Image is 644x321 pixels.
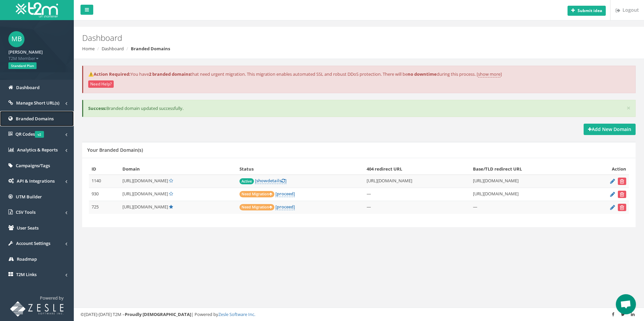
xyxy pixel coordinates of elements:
[364,201,471,214] td: —
[16,2,58,17] img: T2M
[15,131,44,137] span: QR Codes
[169,204,173,210] a: Default
[102,46,124,52] a: Dashboard
[16,100,59,106] span: Manage Short URL(s)
[82,34,542,42] h2: Dashboard
[89,188,120,201] td: 930
[17,147,58,153] span: Analytics & Reports
[17,225,39,231] span: User Seats
[10,301,64,317] img: T2M URL Shortener powered by Zesle Software Inc.
[275,191,295,197] a: [proceed]
[169,178,173,184] a: Set Default
[364,175,471,188] td: [URL][DOMAIN_NAME]
[578,8,602,13] b: Submit idea
[8,31,24,47] span: MB
[239,178,254,184] span: Active
[16,209,36,215] span: CSV Tools
[169,191,173,197] a: Set Default
[16,271,37,277] span: T2M Links
[8,62,37,69] span: Standard Plan
[275,204,295,210] a: [proceed]
[16,240,50,246] span: Account Settings
[40,295,64,301] span: Powered by
[588,126,631,132] strong: Add New Domain
[239,204,274,210] span: Need Migration
[584,124,636,135] a: Add New Domain
[82,46,95,52] a: Home
[237,163,364,175] th: Status
[239,191,274,197] span: Need Migration
[568,6,606,16] button: Submit idea
[616,294,636,314] div: Open chat
[255,178,286,184] a: [showdetails]
[470,175,584,188] td: [URL][DOMAIN_NAME]
[470,201,584,214] td: —
[35,131,44,138] span: v2
[88,80,114,88] button: Need Help?
[89,175,120,188] td: 1140
[8,47,65,61] a: [PERSON_NAME] T2M Member
[408,71,437,77] strong: no downtime
[256,178,267,184] span: show
[8,49,43,55] strong: [PERSON_NAME]
[149,71,191,77] strong: 2 branded domains
[218,311,255,317] a: Zesle Software Inc.
[120,163,237,175] th: Domain
[122,204,168,210] span: [URL][DOMAIN_NAME]
[88,71,130,77] strong: ⚠️Action Required:
[470,163,584,175] th: Base/TLD redirect URL
[478,71,500,77] a: show more
[122,191,168,197] span: [URL][DOMAIN_NAME]
[16,116,54,122] span: Branded Domains
[89,201,120,214] td: 725
[364,188,471,201] td: —
[17,256,37,262] span: Roadmap
[470,188,584,201] td: [URL][DOMAIN_NAME]
[89,163,120,175] th: ID
[17,178,55,184] span: API & Integrations
[16,194,42,200] span: UTM Builder
[88,105,106,111] b: Success:
[125,311,191,317] strong: Proudly [DEMOGRAPHIC_DATA]
[627,105,631,112] button: ×
[82,100,636,117] div: Branded domain updated successfully.
[131,46,170,52] strong: Branded Domains
[87,147,143,152] h5: Your Branded Domain(s)
[16,84,40,90] span: Dashboard
[16,163,50,169] span: Campaigns/Tags
[88,71,630,77] p: You have that need urgent migration. This migration enables automated SSL and robust DDoS protect...
[80,311,637,318] div: ©[DATE]-[DATE] T2M – | Powered by
[364,163,471,175] th: 404 redirect URL
[8,55,65,62] span: T2M Member
[122,178,168,184] span: [URL][DOMAIN_NAME]
[584,163,629,175] th: Action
